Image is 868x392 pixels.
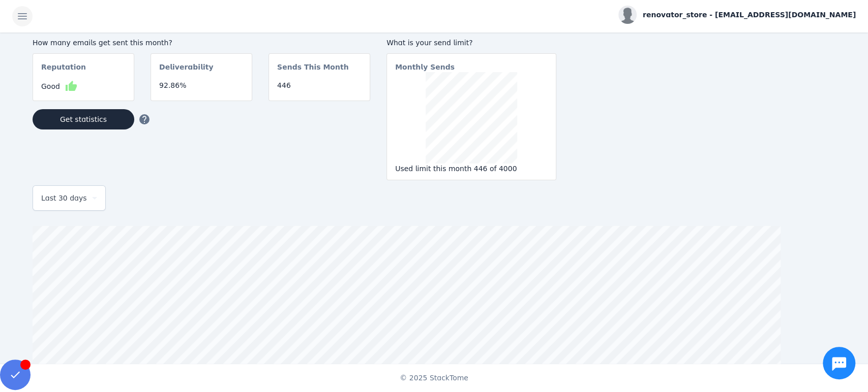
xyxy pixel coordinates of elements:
[159,80,244,91] div: 92.86%
[618,6,637,24] img: profile.jpg
[41,62,86,80] mat-card-subtitle: Reputation
[400,373,468,383] span: © 2025 StackTome
[65,80,77,92] mat-icon: thumb_up
[33,38,370,48] div: How many emails get sent this month?
[386,38,556,48] div: What is your send limit?
[618,6,856,24] button: renovator_store - [EMAIL_ADDRESS][DOMAIN_NAME]
[395,62,455,72] mat-card-subtitle: Monthly Sends
[395,164,548,174] div: Used limit this month 446 of 4000
[60,116,107,123] span: Get statistics
[41,192,87,204] span: Last 30 days
[277,62,348,80] mat-card-subtitle: Sends This Month
[41,81,60,92] span: Good
[269,80,370,99] mat-card-content: 446
[159,62,214,80] mat-card-subtitle: Deliverability
[643,10,856,20] span: renovator_store - [EMAIL_ADDRESS][DOMAIN_NAME]
[33,109,134,129] button: Get statistics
